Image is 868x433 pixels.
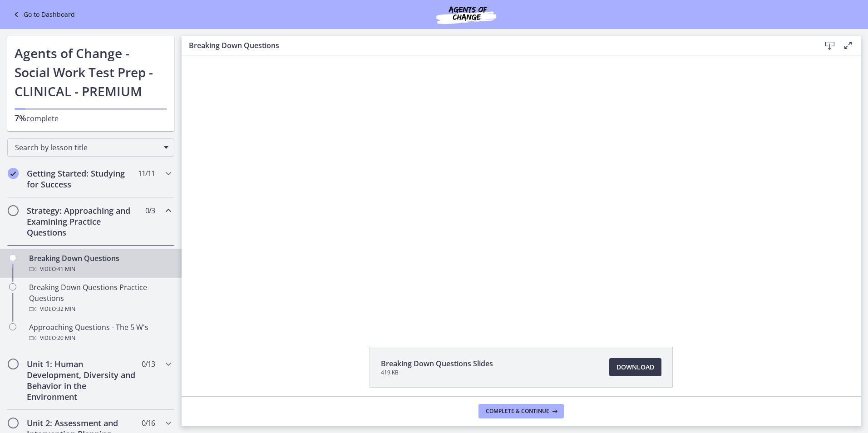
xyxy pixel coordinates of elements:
span: Breaking Down Questions Slides [381,358,493,369]
button: Complete & continue [478,404,564,418]
span: 11 / 11 [138,168,155,179]
div: Video [29,333,171,344]
span: 7% [15,113,26,123]
p: complete [15,113,167,124]
div: Breaking Down Questions Practice Questions [29,282,171,315]
span: · 20 min [56,333,75,344]
h2: Getting Started: Studying for Success [27,168,138,190]
div: Video [29,304,171,315]
i: Completed [8,168,19,179]
span: Search by lesson title [15,143,159,153]
span: 419 KB [381,369,493,376]
span: · 41 min [56,264,75,275]
img: Agents of Change [412,4,521,25]
a: Download [609,358,661,376]
span: Download [616,362,654,373]
div: Video [29,264,171,275]
iframe: Video Lesson [182,55,861,326]
a: Go to Dashboard [11,9,75,20]
h2: Unit 1: Human Development, Diversity and Behavior in the Environment [27,359,138,402]
h3: Breaking Down Questions [189,40,806,51]
h2: Strategy: Approaching and Examining Practice Questions [27,205,138,238]
span: Complete & continue [486,408,549,415]
span: 0 / 3 [145,205,155,216]
div: Search by lesson title [7,138,174,157]
span: 0 / 13 [142,359,155,369]
div: Breaking Down Questions [29,253,171,275]
h1: Agents of Change - Social Work Test Prep - CLINICAL - PREMIUM [15,44,167,101]
span: 0 / 16 [142,418,155,428]
span: · 32 min [56,304,75,315]
div: Approaching Questions - The 5 W's [29,322,171,344]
